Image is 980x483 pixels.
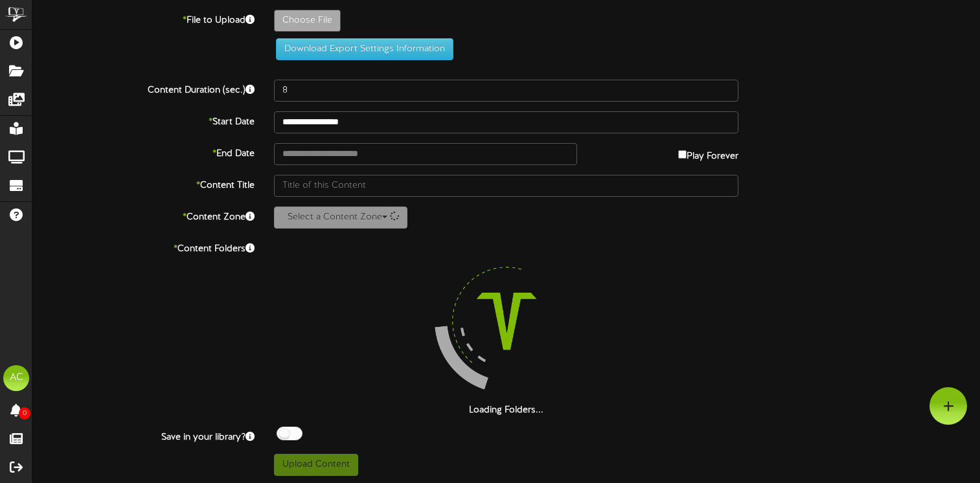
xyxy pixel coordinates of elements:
label: Play Forever [678,143,738,163]
label: End Date [23,143,264,161]
label: Content Title [23,175,264,192]
button: Upload Content [274,454,358,476]
span: 0 [19,407,30,420]
label: Content Duration (sec.) [23,80,264,97]
div: AC [3,365,29,391]
label: File to Upload [23,10,264,27]
label: Start Date [23,111,264,129]
strong: Loading Folders... [469,405,543,415]
img: loading-spinner-4.png [424,238,589,404]
a: Download Export Settings Information [269,44,453,54]
label: Save in your library? [23,427,264,444]
label: Content Zone [23,207,264,224]
label: Content Folders [23,238,264,256]
input: Play Forever [678,150,687,159]
button: Select a Content Zone [274,207,407,229]
button: Download Export Settings Information [276,38,453,60]
input: Title of this Content [274,175,738,197]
